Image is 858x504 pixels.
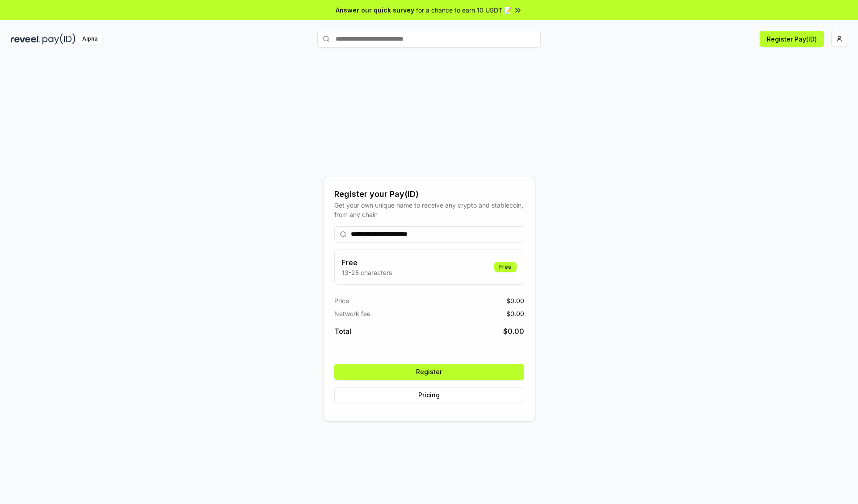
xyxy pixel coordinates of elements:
[506,309,524,318] span: $ 0.00
[416,5,512,15] span: for a chance to earn 10 USDT 📝
[342,257,392,268] h3: Free
[336,5,414,15] span: Answer our quick survey
[334,364,524,380] button: Register
[334,387,524,403] button: Pricing
[11,33,41,45] img: reveel_dark
[334,188,524,200] div: Register your Pay(ID)
[760,31,824,47] button: Register Pay(ID)
[334,296,349,305] span: Price
[506,296,524,305] span: $ 0.00
[334,309,370,318] span: Network fee
[342,268,392,277] p: 13-25 characters
[42,33,76,45] img: pay_id
[334,200,524,219] div: Get your own unique name to receive any crypto and stablecoin, from any chain
[77,33,102,45] div: Alpha
[334,326,351,337] span: Total
[503,326,524,337] span: $ 0.00
[494,262,517,272] div: Free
